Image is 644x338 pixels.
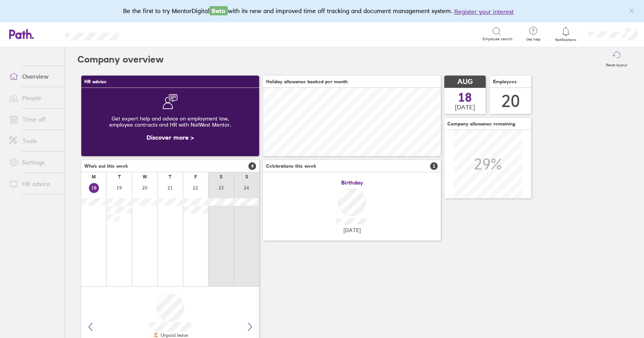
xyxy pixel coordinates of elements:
button: Register your interest [454,7,514,16]
div: T [118,174,121,180]
span: Company allowance remaining [447,121,515,127]
a: People [3,90,65,106]
a: Discover more > [146,134,194,141]
span: 1 [430,162,438,170]
span: Employee search [483,37,513,41]
a: Notifications [554,26,578,42]
span: [DATE] [343,227,361,233]
span: Get help [521,37,546,42]
div: Be the first to try MentorDigital with its new and improved time off tracking and document manage... [123,6,521,16]
span: HR advice [84,79,107,84]
span: Who's out this week [84,163,128,169]
div: Search [140,30,159,37]
div: S [220,174,222,180]
div: 20 [501,91,520,111]
span: 4 [248,162,256,170]
a: Settings [3,155,65,170]
a: HR advice [3,176,65,191]
div: F [194,174,197,180]
a: Tools [3,133,65,148]
div: Unpaid leave [159,333,188,338]
div: S [245,174,248,180]
a: Time off [3,112,65,127]
span: Celebrations this week [266,163,316,169]
span: 18 [458,91,472,104]
h2: Company overview [77,47,164,72]
span: Beta [209,6,228,15]
label: Reset layout [601,61,632,68]
div: T [169,174,171,180]
span: Notifications [554,38,578,42]
span: Holiday allowance booked per month [266,79,348,84]
a: Overview [3,69,65,84]
span: [DATE] [455,104,475,110]
div: Get expert help and advice on employment law, employee contracts and HR with NatWest Mentor. [87,109,253,134]
span: AUG [457,78,473,86]
span: Birthday [341,180,363,186]
div: M [92,174,96,180]
div: W [143,174,147,180]
button: Reset layout [601,47,632,72]
span: Employees [493,79,517,84]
